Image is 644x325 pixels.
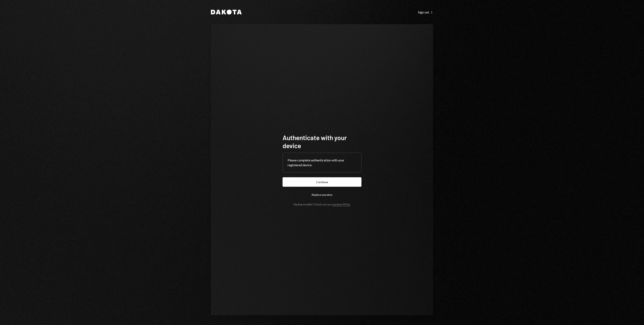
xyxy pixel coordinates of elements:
[288,158,356,167] div: Please complete authentication with your registered device.
[283,190,361,199] button: Replace passkey
[418,10,433,14] div: Sign out
[332,203,350,206] a: passkey FAQs
[418,10,433,14] a: Sign out
[293,203,351,206] div: Having trouble? Check out our .
[283,133,361,150] h1: Authenticate with your device
[283,177,361,187] button: Continue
